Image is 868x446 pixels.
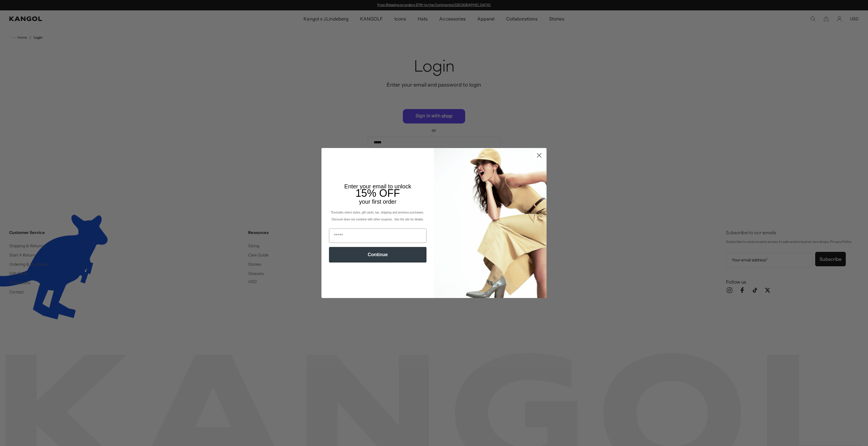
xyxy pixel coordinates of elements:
[329,228,426,243] input: Email
[534,150,544,160] button: Close dialog
[434,148,547,298] img: 93be19ad-e773-4382-80b9-c9d740c9197f.jpeg
[344,183,411,190] span: Enter your email to unlock
[359,198,396,205] span: your first order
[331,211,425,221] span: *Excludes select styles, gift cards, tax, shipping and previous purchases. Discount does not comb...
[356,187,400,199] span: 15% OFF
[329,247,426,263] button: Continue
